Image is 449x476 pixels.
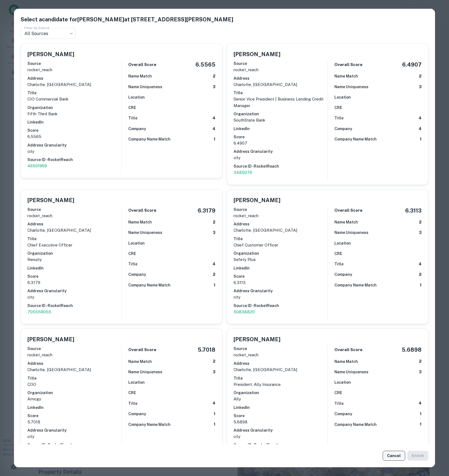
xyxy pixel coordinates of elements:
h6: Organization [234,390,328,396]
p: rocket_reach [234,213,328,219]
h6: Company Name Match [334,421,377,428]
h6: 4 [212,115,215,121]
h6: Company Name Match [128,136,170,142]
h6: 3 [213,369,215,375]
h6: Organization [234,250,328,256]
h6: Company [334,411,352,417]
p: 705559055 [27,309,121,315]
p: Chief Executive Officer [27,242,121,248]
p: rocket_reach [27,213,121,219]
h5: Select a candidate for [PERSON_NAME] at [STREET_ADDRESS][PERSON_NAME] [21,15,428,24]
h6: Location [128,240,145,246]
h5: 5.7018 [198,346,215,354]
h6: Overall Score [334,207,362,214]
h6: 2 [419,219,422,225]
p: charlotte, [GEOGRAPHIC_DATA] [234,366,328,373]
h6: LinkedIn [27,265,121,271]
p: SouthState Bank [234,117,328,124]
h6: LinkedIn [234,405,328,411]
h6: Location [128,94,145,100]
h6: Title [334,261,343,267]
h6: Title [234,375,328,381]
h6: Title [128,400,137,406]
h6: Source [27,207,121,213]
h6: 4 [419,115,422,121]
h6: Address Granularity [234,148,328,154]
h6: Title [27,236,121,242]
h6: CRE [128,251,136,257]
h6: 1 [214,411,215,417]
a: 46501969 [27,163,121,169]
p: COO [27,381,121,388]
p: charlotte, [GEOGRAPHIC_DATA] [234,227,328,234]
h6: Company [128,411,146,417]
h6: Source [234,346,328,352]
h6: Organization [27,390,121,396]
h5: [PERSON_NAME] [27,50,74,58]
p: city [27,148,121,155]
h6: Name Match [334,359,358,365]
h6: Address [234,360,328,366]
h6: Title [234,236,328,242]
h6: Name Uniqueness [334,230,368,236]
h6: Overall Score [128,62,156,68]
h6: Address [234,221,328,227]
p: city [234,154,328,161]
h6: Address [27,75,121,81]
p: Ally [234,396,328,402]
h6: Source ID - RocketReach [27,442,121,448]
h6: Company [334,271,352,277]
h6: Address Granularity [27,288,121,294]
p: Fifth Third Bank [27,111,121,117]
h5: [PERSON_NAME] [234,335,280,343]
p: 50838820 [234,309,328,315]
h6: Name Match [128,359,152,365]
div: All Sources [21,28,75,39]
p: Chief Customer Officer [234,242,328,248]
iframe: Chat Widget [422,432,449,458]
h6: Source [234,61,328,67]
h6: Score [234,413,328,419]
h6: Address [234,75,328,81]
h6: Overall Score [334,347,362,353]
p: 6.5565 [27,133,121,140]
h6: Score [234,134,328,140]
h5: 6.3113 [405,207,422,215]
h6: Title [27,90,121,96]
h6: LinkedIn [27,405,121,411]
h6: Source [27,61,121,67]
h6: Address Granularity [27,427,121,433]
h6: Name Match [334,73,358,79]
p: charlotte, [GEOGRAPHIC_DATA] [234,81,328,88]
p: CIO Commercial Bank [27,96,121,102]
h6: Score [27,413,121,419]
h6: Address Granularity [234,427,328,433]
h6: Name Uniqueness [128,230,162,236]
h6: 2 [213,271,215,278]
h6: CRE [334,390,342,396]
h6: Address [27,360,121,366]
p: 5.7018 [27,419,121,425]
h5: [PERSON_NAME] [234,196,280,204]
h6: Address Granularity [234,288,328,294]
h6: 1 [420,421,422,428]
button: Cancel [383,451,405,461]
h6: Address Granularity [27,142,121,148]
h6: Company Name Match [334,136,377,142]
h6: Overall Score [334,62,362,68]
h6: 1 [214,136,215,142]
h5: 6.5565 [195,61,215,69]
p: rocket_reach [27,352,121,358]
h6: Score [27,273,121,279]
h6: CRE [128,105,136,111]
h6: Organization [234,111,328,117]
p: President, Ally Insurance [234,381,328,388]
h6: Location [334,379,351,385]
h6: Overall Score [128,347,156,353]
h6: 1 [420,282,422,288]
p: 5.6898 [234,419,328,425]
h6: 1 [420,411,422,417]
h6: Name Uniqueness [334,84,368,90]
